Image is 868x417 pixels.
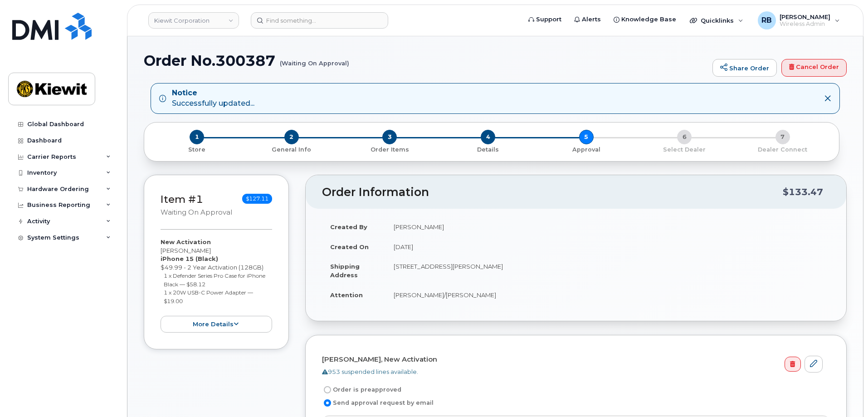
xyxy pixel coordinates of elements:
small: 1 x 20W USB-C Power Adapter — $19.00 [164,289,253,304]
a: Item #1 [161,193,203,206]
div: Successfully updated... [172,88,254,109]
td: [DATE] [385,237,830,257]
input: Order is preapproved [324,386,331,393]
p: Details [443,146,534,154]
h4: [PERSON_NAME], New Activation [322,356,823,363]
p: General Info [246,146,337,154]
input: Send approval request by email [324,399,331,407]
p: Store [155,146,239,154]
div: $133.47 [783,183,823,201]
span: 3 [382,130,397,144]
div: 953 suspended lines available. [322,368,823,376]
p: Order Items [344,146,435,154]
span: 2 [284,130,299,144]
span: 1 [190,130,204,144]
h1: Order No.300387 [144,53,708,69]
strong: New Activation [161,238,211,245]
td: [PERSON_NAME]/[PERSON_NAME] [385,285,830,305]
a: 3 Order Items [341,144,439,154]
strong: iPhone 15 (Black) [161,255,218,262]
button: more details [161,316,272,333]
a: 1 Store [151,144,243,154]
small: Waiting On Approval [161,208,232,216]
label: Order is preapproved [322,384,401,395]
span: $127.11 [242,194,272,204]
small: (Waiting On Approval) [280,53,349,67]
a: 2 General Info [243,144,341,154]
strong: Notice [172,88,254,98]
label: Send approval request by email [322,397,434,408]
a: 4 Details [439,144,537,154]
h2: Order Information [322,186,783,199]
small: 1 x Defender Series Pro Case for iPhone Black — $58.12 [164,272,265,288]
td: [STREET_ADDRESS][PERSON_NAME] [385,256,830,285]
a: Share Order [712,59,777,77]
div: [PERSON_NAME] $49.99 - 2 Year Activation (128GB) [161,238,272,333]
strong: Created On [330,243,369,250]
a: Cancel Order [781,59,847,77]
td: [PERSON_NAME] [385,217,830,237]
strong: Attention [330,291,363,299]
span: 4 [481,130,495,144]
strong: Shipping Address [330,263,360,279]
strong: Created By [330,223,367,231]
